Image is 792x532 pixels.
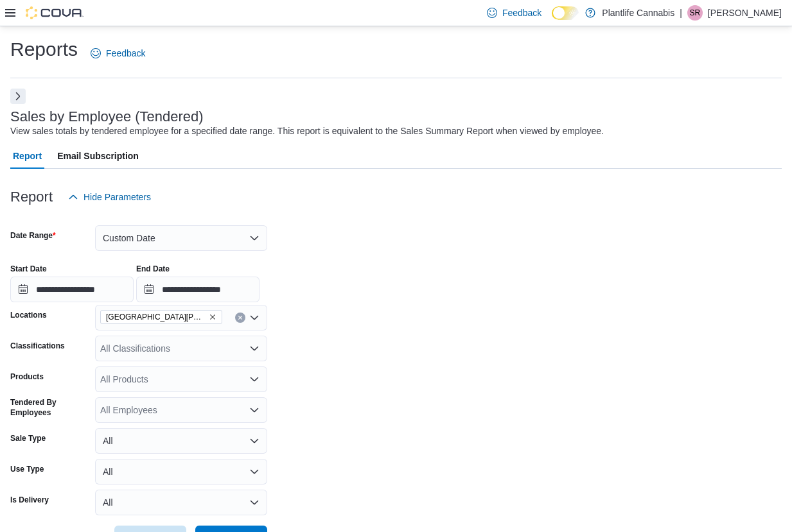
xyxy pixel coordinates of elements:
[63,184,156,210] button: Hide Parameters
[10,264,47,274] label: Start Date
[106,47,145,60] span: Feedback
[687,5,703,21] div: Skyler Rowsell
[95,428,267,454] button: All
[95,459,267,485] button: All
[10,89,26,104] button: Next
[136,264,170,274] label: End Date
[10,372,44,382] label: Products
[26,6,84,19] img: Cova
[13,143,42,169] span: Report
[502,6,541,19] span: Feedback
[249,313,260,323] button: Open list of options
[106,311,206,323] span: [GEOGRAPHIC_DATA][PERSON_NAME] - [GEOGRAPHIC_DATA]
[57,143,139,169] span: Email Subscription
[10,277,134,302] input: Press the down key to open a popover containing a calendar.
[10,230,56,241] label: Date Range
[10,124,604,138] div: View sales totals by tendered employee for a specified date range. This report is equivalent to t...
[690,5,701,21] span: SR
[10,189,53,205] h3: Report
[249,374,260,384] button: Open list of options
[235,313,245,323] button: Clear input
[136,277,260,302] input: Press the down key to open a popover containing a calendar.
[10,109,204,124] h3: Sales by Employee (Tendered)
[10,433,46,443] label: Sale Type
[708,5,782,21] p: [PERSON_NAME]
[10,397,90,418] label: Tendered By Employees
[209,313,216,321] button: Remove Fort McMurray - Eagle Ridge from selection in this group
[95,225,267,251] button: Custom Date
[10,37,78,62] h1: Reports
[680,5,682,21] p: |
[84,191,151,203] span: Hide Parameters
[10,464,44,474] label: Use Type
[249,405,260,415] button: Open list of options
[95,490,267,515] button: All
[10,495,49,505] label: Is Delivery
[85,40,150,66] a: Feedback
[249,343,260,354] button: Open list of options
[552,20,552,21] span: Dark Mode
[100,310,222,324] span: Fort McMurray - Eagle Ridge
[10,310,47,320] label: Locations
[552,6,579,20] input: Dark Mode
[602,5,674,21] p: Plantlife Cannabis
[10,341,65,351] label: Classifications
